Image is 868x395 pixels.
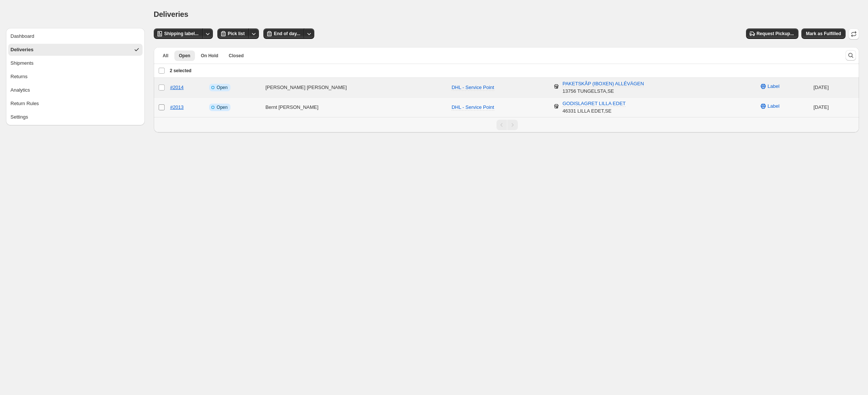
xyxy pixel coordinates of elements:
[201,53,218,59] span: On Hold
[10,113,28,121] div: Settings
[164,31,199,37] span: Shipping label...
[755,80,784,92] button: Label
[10,46,33,53] div: Deliveries
[154,117,859,132] nav: Pagination
[154,28,203,39] button: Shipping label...
[801,28,846,39] button: Mark as Fulfilled
[170,104,184,110] a: #2013
[813,104,829,110] time: Friday, September 19, 2025 at 7:16:47 PM
[170,68,192,74] span: 2 selected
[8,84,143,96] button: Analytics
[8,30,143,42] button: Dashboard
[154,10,189,18] span: Deliveries
[8,98,143,110] button: Return Rules
[452,85,494,90] span: DHL - Service Point
[813,85,829,90] time: Saturday, September 20, 2025 at 4:14:55 AM
[768,83,780,90] span: Label
[447,101,499,113] button: DHL - Service Point
[179,53,190,59] span: Open
[452,104,494,110] span: DHL - Service Point
[228,31,245,37] span: Pick list
[263,78,449,98] td: [PERSON_NAME] [PERSON_NAME]
[8,44,143,56] button: Deliveries
[558,98,630,110] button: GODISLAGRET LILLA EDET
[8,111,143,123] button: Settings
[558,78,648,90] button: PAKETSKÅP (IBOXEN) ALLÉVÄGEN
[274,31,300,37] span: End of day...
[10,86,30,94] div: Analytics
[746,28,798,39] button: Request Pickup...
[10,100,39,107] div: Return Rules
[217,28,249,39] button: Pick list
[562,81,644,87] span: PAKETSKÅP (IBOXEN) ALLÉVÄGEN
[562,101,626,107] span: GODISLAGRET LILLA EDET
[229,53,244,59] span: Closed
[806,31,841,37] span: Mark as Fulfilled
[170,85,184,90] a: #2014
[846,50,856,61] button: Search and filter results
[768,102,780,110] span: Label
[10,33,34,40] div: Dashboard
[217,104,227,110] span: Open
[10,73,28,80] div: Returns
[8,57,143,69] button: Shipments
[8,71,143,83] button: Returns
[562,100,626,115] div: 46331 LILLA EDET , SE
[755,100,784,112] button: Label
[202,28,213,39] button: Other actions
[10,59,33,67] div: Shipments
[304,28,314,39] button: Other actions
[248,28,259,39] button: Other actions
[447,82,499,94] button: DHL - Service Point
[562,80,644,95] div: 13756 TUNGELSTA , SE
[217,85,227,91] span: Open
[263,28,305,39] button: End of day...
[263,98,449,117] td: Bernt [PERSON_NAME]
[163,53,168,59] span: All
[757,31,794,37] span: Request Pickup...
